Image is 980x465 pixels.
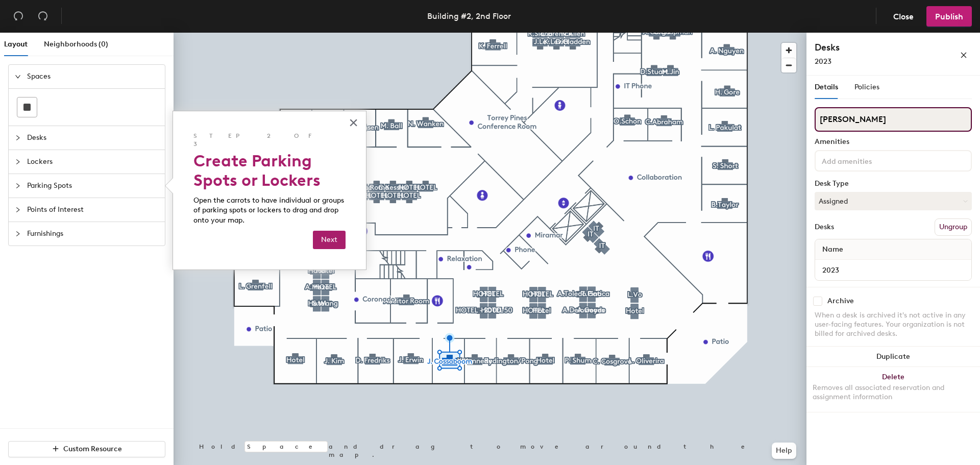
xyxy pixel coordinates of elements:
[854,83,879,91] span: Policies
[27,65,159,88] span: Spaces
[193,195,346,226] p: Open the carrots to have individual or groups of parking spots or lockers to drag and drop onto y...
[27,174,159,198] span: Parking Spots
[27,198,159,222] span: Points of Interest
[15,231,21,237] span: collapsed
[15,159,21,165] span: collapsed
[815,223,834,231] div: Desks
[63,445,122,453] span: Custom Resource
[815,192,972,210] button: Assigned
[817,240,848,259] span: Name
[935,218,972,236] button: Ungroup
[813,383,974,402] div: Removes all associated reservation and assignment information
[27,222,159,246] span: Furnishings
[313,231,346,249] button: Next
[815,83,838,91] span: Details
[349,114,358,131] button: Close
[960,52,967,59] span: close
[817,263,969,277] input: Unnamed desk
[820,154,912,166] input: Add amenities
[806,347,980,367] button: Duplicate
[27,150,159,174] span: Lockers
[15,207,21,213] span: collapsed
[33,6,53,27] button: Redo (⌘ + ⇧ + Z)
[13,11,23,21] span: undo
[15,135,21,141] span: collapsed
[935,12,963,21] span: Publish
[4,40,28,48] span: Layout
[15,74,21,80] span: expanded
[815,41,927,54] h4: Desks
[815,180,972,188] div: Desk Type
[772,443,796,459] button: Help
[893,12,914,21] span: Close
[427,10,511,22] div: Building #2, 2nd Floor
[15,183,21,189] span: collapsed
[815,138,972,146] div: Amenities
[806,367,980,412] button: Delete
[827,297,854,305] div: Archive
[44,40,108,48] span: Neighborhoods (0)
[193,132,346,149] p: Step 2 of 3
[815,57,831,66] span: 2023
[193,151,346,190] h2: Create Parking Spots or Lockers
[815,311,972,338] div: When a desk is archived it's not active in any user-facing features. Your organization is not bil...
[8,6,29,27] button: Undo (⌘ + Z)
[27,126,159,150] span: Desks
